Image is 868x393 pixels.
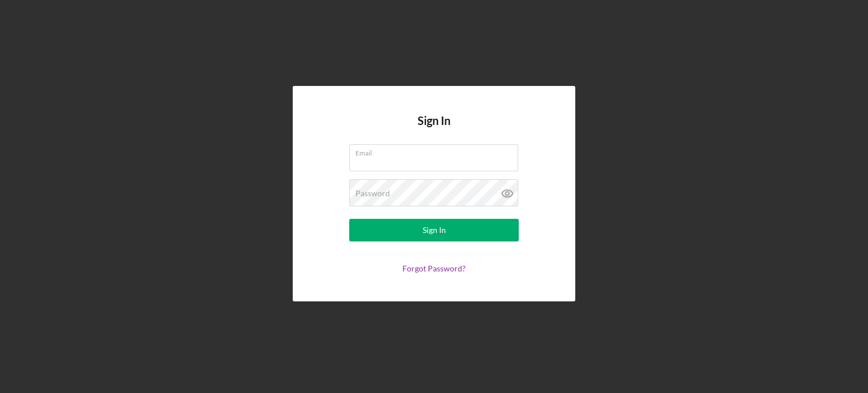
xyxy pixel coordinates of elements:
div: Sign In [423,219,446,241]
label: Password [355,189,390,198]
button: Sign In [349,219,519,241]
a: Forgot Password? [402,264,466,273]
label: Email [355,145,518,157]
h4: Sign In [418,114,450,144]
